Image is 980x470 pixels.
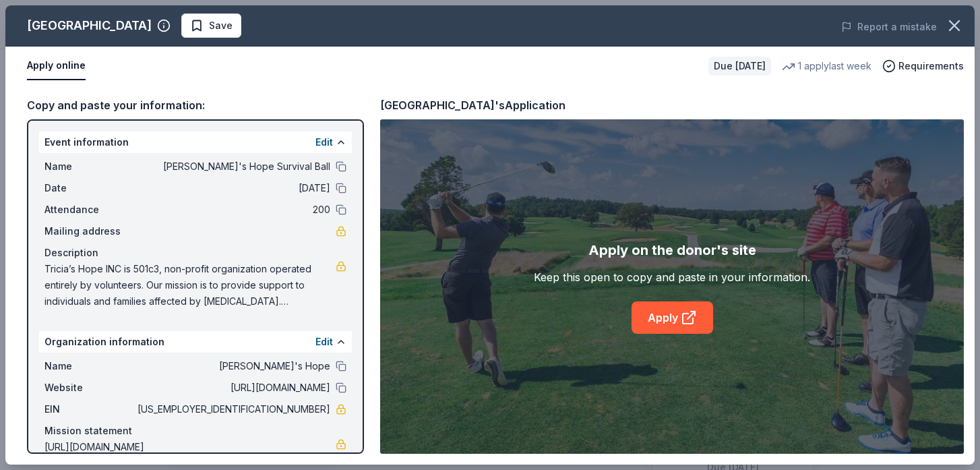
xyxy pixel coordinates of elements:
a: Apply [632,301,713,334]
span: Date [44,180,135,196]
span: [PERSON_NAME]'s Hope [135,358,330,374]
span: [DATE] [135,180,330,196]
span: Mailing address [44,223,135,239]
span: [PERSON_NAME]'s Hope Survival Ball [135,158,330,175]
button: Edit [315,134,333,150]
div: Copy and paste your information: [27,96,364,114]
span: [URL][DOMAIN_NAME] [44,439,336,455]
span: EIN [44,401,135,417]
div: [GEOGRAPHIC_DATA]'s Application [380,96,565,114]
span: 200 [135,202,330,218]
button: Save [181,13,241,38]
span: Requirements [898,58,964,74]
div: Description [44,245,346,261]
span: [US_EMPLOYER_IDENTIFICATION_NUMBER] [135,401,330,417]
span: Attendance [44,202,135,218]
button: Requirements [882,58,964,74]
button: Edit [315,334,333,350]
button: Apply online [27,52,86,80]
button: Report a mistake [841,19,937,35]
div: Organization information [39,331,352,353]
span: Name [44,158,135,175]
span: Save [209,18,233,34]
span: Tricia’s Hope INC is 501c3, non-profit organization operated entirely by volunteers. Our mission ... [44,261,336,310]
div: Keep this open to copy and paste in your information. [534,269,810,285]
span: [URL][DOMAIN_NAME] [135,380,330,396]
span: Name [44,358,135,374]
div: Due [DATE] [708,57,771,76]
div: [GEOGRAPHIC_DATA] [27,15,152,36]
div: Event information [39,131,352,153]
div: Apply on the donor's site [588,239,756,261]
div: Mission statement [44,423,346,439]
div: 1 apply last week [782,58,871,74]
span: Website [44,380,135,396]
